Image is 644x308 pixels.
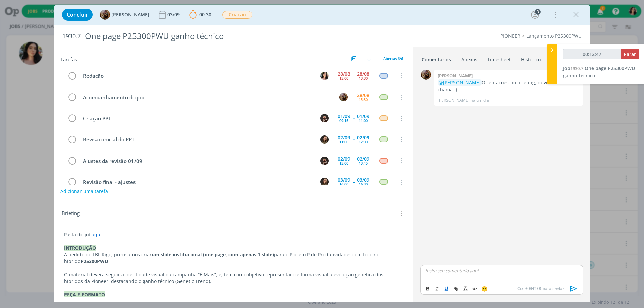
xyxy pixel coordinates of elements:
div: Ajustes da revisão 01/09 [80,157,314,165]
div: 16:00 [339,182,348,186]
div: 13:00 [339,76,348,80]
span: . [108,258,110,264]
button: 00:30 [187,9,213,20]
div: dialog [54,5,590,302]
button: 3 [530,9,540,20]
a: aqui [92,231,102,238]
img: J [320,135,329,144]
span: -- [353,73,355,78]
span: [PERSON_NAME] [111,12,149,17]
span: 1930.7 [62,33,81,40]
div: 01/09 [338,114,350,119]
button: J [319,177,329,187]
span: Criação [222,11,252,19]
div: 3 [535,9,541,15]
span: One page P25300PWU ganho técnico [563,65,635,79]
button: Parar [621,49,639,59]
img: D [320,114,329,122]
div: 02/09 [357,157,369,161]
div: Redação [80,72,314,80]
div: 11:00 [339,140,348,144]
div: 02/09 [338,157,350,161]
div: Acompanhamento do job [80,93,333,102]
button: A [338,92,348,102]
button: J [319,134,329,144]
a: Histórico [521,53,541,63]
div: Anexos [461,56,477,63]
img: A [100,10,110,20]
button: Adicionar uma tarefa [60,185,108,197]
span: para o Projeto P de Produtividade, com foco no híbrido [64,251,381,264]
strong: um slide institucional [152,251,202,258]
img: A [421,70,431,80]
div: 13:45 [359,161,368,165]
img: A [339,93,348,101]
span: -- [353,180,355,184]
div: 03/09 [357,178,369,182]
div: 09:15 [339,119,348,122]
span: Abertas 6/6 [383,56,403,61]
span: -- [353,116,355,121]
span: O material deverá seguir a identidade visual da campanha “É Mais”, e, tem como [64,271,246,278]
span: Parar [624,51,636,57]
strong: (one page, com apenas 1 slide) [203,251,274,258]
p: A pedido do FBL Rigo, precisamos criar [64,251,403,265]
button: T [319,71,329,81]
span: -- [353,137,355,142]
div: 28/08 [338,72,350,76]
b: [PERSON_NAME] [438,73,473,79]
button: D [319,156,329,166]
span: 1930.7 [570,65,583,71]
span: Briefing [62,209,80,218]
img: T [320,72,329,80]
div: 11:00 [359,119,368,122]
a: Timesheet [487,53,511,63]
span: 🙂 [481,285,488,292]
div: 01/09 [357,114,369,119]
strong: INTRODUÇÃO [64,245,96,251]
p: Orientações no briefing, dúvidas me chama :) [438,79,579,93]
a: Lançamento P25300PWU [526,33,582,39]
span: 00:30 [199,11,211,18]
div: 28/08 [357,72,369,76]
div: 03/09 [338,178,350,182]
button: Concluir [62,9,93,21]
div: 02/09 [357,135,369,140]
div: 03/09 [167,12,181,17]
img: J [320,178,329,186]
a: Job1930.7One page P25300PWU ganho técnico [563,65,635,79]
span: Concluir [67,12,88,17]
div: 28/08 [357,93,369,98]
div: 13:30 [359,76,368,80]
span: -- [353,158,355,163]
div: 15:30 [359,98,368,101]
a: PIONEER [500,33,520,39]
button: Criação [222,11,253,19]
div: 13:00 [339,161,348,165]
p: [PERSON_NAME] [438,97,469,103]
div: Revisão final - ajustes [80,178,314,186]
div: Criação PPT [80,114,314,123]
strong: PEÇA E FORMATO [64,291,105,298]
img: arrow-down.svg [367,57,371,61]
div: Revisão inicial do PPT [80,135,314,144]
div: 12:00 [359,140,368,144]
div: 02/09 [338,135,350,140]
img: D [320,157,329,165]
p: Pasta do job . [64,231,403,238]
span: Tarefas [60,55,77,63]
div: 16:30 [359,182,368,186]
button: D [319,113,329,123]
div: One page P25300PWU ganho técnico [82,28,363,44]
span: há um dia [471,97,489,103]
button: 🙂 [480,285,489,293]
strong: P25300PWU [80,258,108,264]
span: para enviar [517,286,564,292]
p: objetivo representar de forma visual a evolução genética dos híbridos da Pioneer, destacando o ga... [64,271,403,285]
a: Comentários [421,53,451,63]
button: A[PERSON_NAME] [100,10,149,20]
span: @[PERSON_NAME] [439,79,481,86]
span: Ctrl + ENTER [517,286,543,292]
